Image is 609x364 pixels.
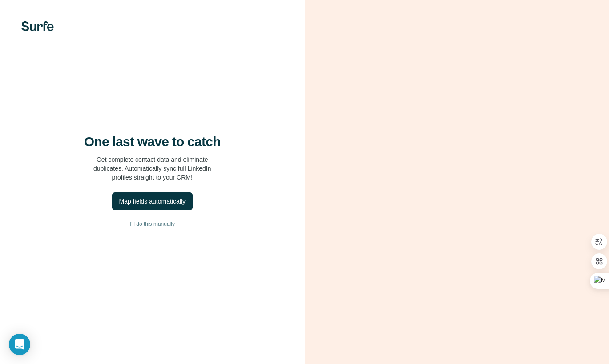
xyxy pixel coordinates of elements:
[18,217,287,231] button: I’ll do this manually
[84,134,221,150] h4: One last wave to catch
[119,197,186,206] div: Map fields automatically
[21,21,54,31] img: Surfe's logo
[93,155,211,182] p: Get complete contact data and eliminate duplicates. Automatically sync full LinkedIn profiles str...
[112,192,193,210] button: Map fields automatically
[9,334,30,355] div: Open Intercom Messenger
[130,220,175,228] span: I’ll do this manually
